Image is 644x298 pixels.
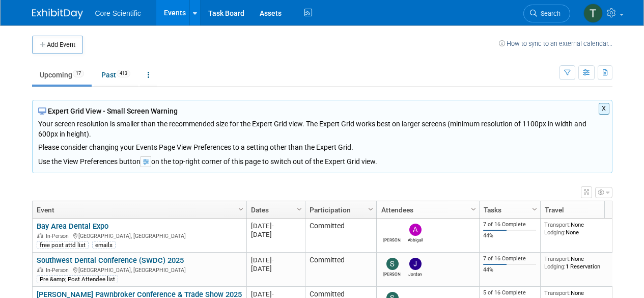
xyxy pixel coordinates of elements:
span: Transport: [544,255,571,262]
a: Past413 [94,65,138,85]
span: - [272,290,274,298]
div: Abbigail Belshe [406,236,424,242]
a: Event [37,201,240,219]
div: [DATE] [251,222,300,230]
div: [DATE] [251,230,300,239]
a: Upcoming17 [32,65,92,85]
a: Column Settings [365,201,376,216]
a: Participation [310,201,370,219]
div: Jordan McCullough [406,270,424,277]
span: Column Settings [530,205,539,213]
a: Bay Area Dental Expo [37,222,108,231]
div: [GEOGRAPHIC_DATA], [GEOGRAPHIC_DATA] [37,265,242,274]
button: X [599,103,609,115]
div: Please consider changing your Events Page View Preferences to a setting other than the Expert Grid. [38,139,606,152]
img: Jordan McCullough [409,258,422,270]
span: In-Person [46,233,72,239]
span: Transport: [544,289,571,296]
a: Column Settings [235,201,246,216]
span: - [272,222,274,230]
img: Thila Pathma [583,4,603,23]
span: Core Scientific [95,9,141,17]
span: Search [537,10,561,17]
div: free post attd list [37,241,89,249]
span: Lodging: [544,263,566,270]
div: [GEOGRAPHIC_DATA], [GEOGRAPHIC_DATA] [37,231,242,240]
div: 44% [483,232,536,239]
a: Search [523,5,570,22]
div: Pre &amp; Post Attendee list [37,275,118,283]
div: None None [544,221,618,236]
span: Column Settings [295,205,303,213]
span: Lodging: [544,229,566,236]
div: Your screen resolution is smaller than the recommended size for the Expert Grid view. The Expert ... [38,116,606,152]
div: Expert Grid View - Small Screen Warning [38,106,606,116]
img: Sam Robinson [386,258,399,270]
div: 7 of 16 Complete [483,255,536,262]
div: None 1 Reservation [544,255,618,270]
img: ExhibitDay [32,9,83,19]
a: How to sync to an external calendar... [499,40,612,47]
a: Tasks [484,201,534,219]
div: 44% [483,266,536,274]
a: Southwest Dental Conference (SWDC) 2025 [37,256,184,265]
span: Column Settings [237,205,245,213]
span: Column Settings [367,205,375,213]
img: In-Person Event [37,233,43,238]
a: Column Settings [468,201,479,216]
a: Column Settings [294,201,305,216]
div: Sam Robinson [383,270,401,277]
div: Use the View Preferences button on the top-right corner of this page to switch out of the Expert ... [38,152,606,167]
a: Travel [545,201,615,219]
img: James Belshe [386,224,399,236]
img: Abbigail Belshe [409,224,422,236]
div: emails [92,241,116,249]
span: - [272,256,274,264]
span: Column Settings [469,205,478,213]
td: Committed [305,219,376,253]
div: [DATE] [251,264,300,273]
span: Transport: [544,221,571,228]
a: Dates [251,201,298,219]
span: In-Person [46,267,72,274]
a: Column Settings [529,201,540,216]
div: James Belshe [383,236,401,242]
td: Committed [305,253,376,287]
div: [DATE] [251,256,300,264]
div: 7 of 16 Complete [483,221,536,228]
span: 17 [73,70,84,77]
span: 413 [117,70,130,77]
button: Add Event [32,36,83,54]
div: 5 of 16 Complete [483,289,536,296]
a: Attendees [381,201,472,219]
img: In-Person Event [37,267,43,272]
